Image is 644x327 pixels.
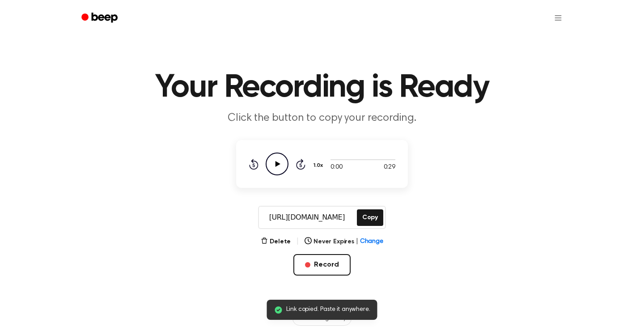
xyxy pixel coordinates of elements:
[296,236,299,247] span: |
[384,163,395,172] span: 0:29
[305,237,383,246] button: Never Expires|Change
[286,305,370,314] span: Link copied. Paste it anywhere.
[75,9,126,27] a: Beep
[261,237,291,246] button: Delete
[330,163,342,172] span: 0:00
[356,237,358,246] span: |
[150,111,494,126] p: Click the button to copy your recording.
[313,158,326,173] button: 1.0x
[293,254,350,276] button: Record
[357,209,383,226] button: Copy
[360,237,383,246] span: Change
[93,72,551,104] h1: Your Recording is Ready
[547,7,569,29] button: Open menu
